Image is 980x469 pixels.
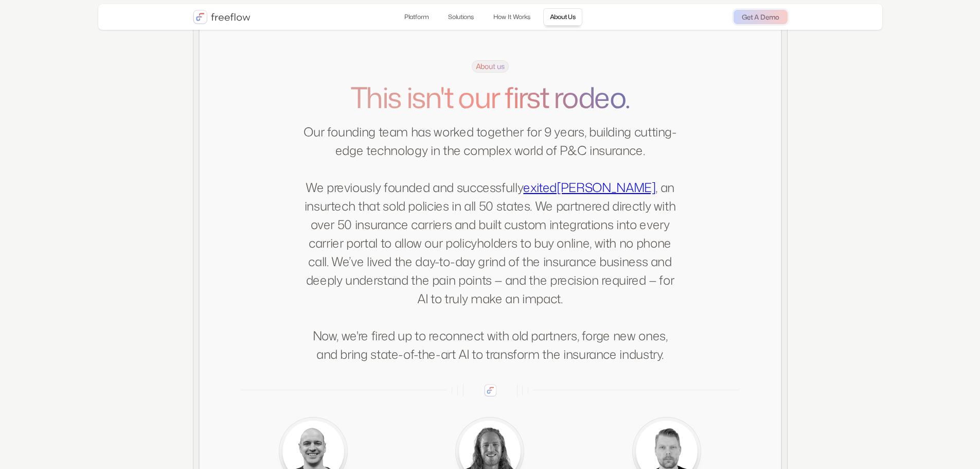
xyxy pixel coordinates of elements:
p: Our founding team has worked together for 9 years, building cutting-edge technology in the comple... [303,123,678,363]
h1: This isn't our first rodeo. [303,81,678,114]
a: exited [523,179,557,196]
a: [PERSON_NAME] [557,179,655,196]
a: Solutions [441,8,480,26]
a: Platform [398,8,435,26]
a: home [193,10,251,24]
a: Get A Demo [734,10,788,24]
span: About us [472,60,509,73]
a: About Us [543,8,582,26]
a: How It Works [487,8,537,26]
